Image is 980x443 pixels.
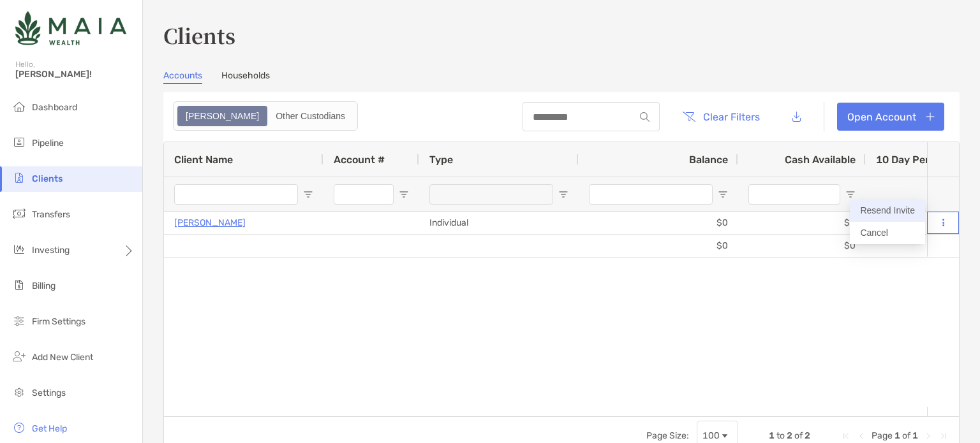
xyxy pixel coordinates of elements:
span: Dashboard [32,102,77,113]
span: Clients [32,173,63,184]
span: [PERSON_NAME]! [15,69,135,80]
span: Account # [334,154,385,166]
img: investing icon [11,242,27,257]
h3: Clients [163,20,960,50]
input: Account # Filter Input [334,184,394,205]
span: Client Name [174,154,233,166]
div: segmented control [173,101,358,131]
img: billing icon [11,277,27,293]
span: Settings [32,388,66,398]
button: Open Filter Menu [845,189,856,200]
a: Households [221,70,270,84]
div: $0 [579,235,738,257]
img: input icon [640,112,650,122]
div: Zoe [179,107,266,125]
img: firm-settings icon [11,313,27,328]
span: Firm Settings [32,316,85,327]
span: of [902,430,910,441]
span: Add New Client [32,352,93,363]
span: 1 [895,430,900,441]
button: Open Filter Menu [303,189,313,200]
input: Client Name Filter Input [174,184,298,205]
div: 100 [702,430,720,441]
span: Transfers [32,209,70,220]
div: $0 [738,212,866,234]
a: Open Account [837,103,944,131]
div: Last Page [939,431,949,441]
button: Clear Filters [672,103,769,131]
a: Accounts [163,70,202,84]
input: Balance Filter Input [589,184,713,205]
span: 1 [769,430,775,441]
a: [PERSON_NAME] [174,215,246,231]
div: Individual [419,212,579,234]
span: Page [872,430,893,441]
span: Type [429,154,453,166]
img: Zoe Logo [15,5,126,51]
img: settings icon [11,384,27,400]
img: dashboard icon [11,99,27,114]
div: Previous Page [856,431,866,441]
button: Open Filter Menu [558,189,568,200]
button: Open Filter Menu [718,189,728,200]
span: 1 [912,430,918,441]
div: First Page [841,431,851,441]
img: transfers icon [11,206,27,221]
div: Other Custodians [269,107,352,125]
span: 2 [805,430,810,441]
span: Get Help [32,423,67,434]
img: pipeline icon [11,134,27,150]
div: Next Page [923,431,933,441]
span: to [776,430,785,441]
img: get-help icon [11,420,27,435]
span: Investing [32,245,70,256]
div: $0 [579,212,738,234]
span: 2 [787,430,792,441]
span: Pipeline [32,138,64,149]
span: Billing [32,280,56,291]
span: Balance [689,154,728,166]
button: Resend Invite [850,200,925,222]
span: Cash Available [785,154,856,166]
div: Page Size: [646,430,689,441]
span: of [794,430,803,441]
div: $0 [738,235,866,257]
img: add_new_client icon [11,349,27,364]
button: Open Filter Menu [399,189,409,200]
input: Cash Available Filter Input [748,184,840,205]
button: Cancel [850,222,925,244]
img: clients icon [11,170,27,185]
